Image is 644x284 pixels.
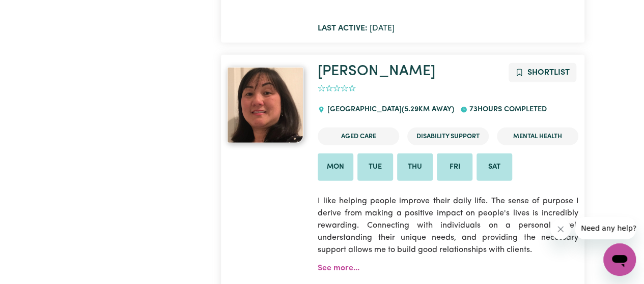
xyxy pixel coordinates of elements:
[460,96,553,123] div: 73 hours completed
[6,7,62,15] span: Need any help?
[509,63,576,82] button: Add to shortlist
[357,153,393,181] li: Available on Tue
[497,128,578,145] li: Mental Health
[318,24,368,33] b: Last active:
[318,96,460,123] div: [GEOGRAPHIC_DATA]
[318,24,395,33] span: [DATE]
[477,153,512,181] li: Available on Sat
[603,243,636,276] iframe: Button to launch messaging window
[318,128,399,145] li: Aged Care
[527,69,570,77] span: Shortlist
[550,219,571,239] iframe: Close message
[318,264,359,272] a: See more...
[575,217,636,239] iframe: Message from company
[437,153,472,181] li: Available on Fri
[407,128,489,145] li: Disability Support
[397,153,433,181] li: Available on Thu
[402,106,454,113] span: ( 5.29 km away)
[318,153,353,181] li: Available on Mon
[318,189,578,262] p: I like helping people improve their daily life. The sense of purpose I derive from making a posit...
[227,67,305,143] a: Van Anh Thi
[318,64,435,79] a: [PERSON_NAME]
[227,67,303,143] img: View Van Anh Thi's profile
[318,83,356,94] div: add rating by typing an integer from 0 to 5 or pressing arrow keys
